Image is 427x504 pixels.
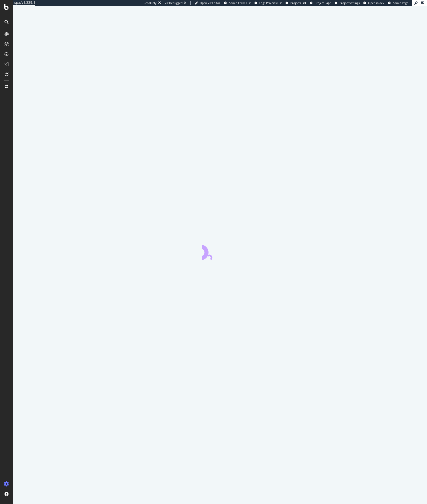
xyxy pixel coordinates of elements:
a: Project Page [310,1,331,5]
span: Project Settings [339,1,360,5]
div: Viz Debugger: [165,1,183,5]
a: Admin Crawl List [224,1,251,5]
span: Logs Projects List [259,1,282,5]
a: Admin Page [388,1,408,5]
a: Logs Projects List [255,1,282,5]
a: Project Settings [335,1,360,5]
div: ReadOnly: [144,1,157,5]
span: Open Viz Editor [200,1,220,5]
span: Admin Page [393,1,408,5]
a: Open Viz Editor [195,1,220,5]
span: Admin Crawl List [229,1,251,5]
span: Open in dev [368,1,384,5]
span: Project Page [315,1,331,5]
a: Projects List [286,1,306,5]
span: Projects List [290,1,306,5]
a: Open in dev [363,1,384,5]
div: animation [202,242,238,260]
